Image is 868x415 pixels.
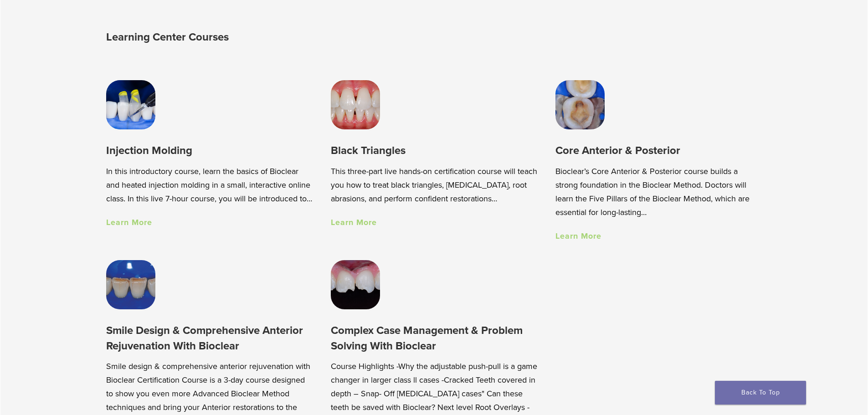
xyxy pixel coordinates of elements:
p: Bioclear’s Core Anterior & Posterior course builds a strong foundation in the Bioclear Method. Do... [555,164,762,219]
p: In this introductory course, learn the basics of Bioclear and heated injection molding in a small... [106,164,313,205]
h3: Injection Molding [106,143,313,158]
h3: Smile Design & Comprehensive Anterior Rejuvenation With Bioclear [106,323,313,354]
a: Learn More [555,231,601,241]
a: Learn More [106,217,152,227]
h3: Black Triangles [331,143,537,158]
p: This three-part live hands-on certification course will teach you how to treat black triangles, [... [331,164,537,205]
h2: Learning Center Courses [106,26,437,48]
h3: Complex Case Management & Problem Solving With Bioclear [331,323,537,354]
a: Back To Top [715,381,806,405]
a: Learn More [331,217,377,227]
h3: Core Anterior & Posterior [555,143,762,158]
